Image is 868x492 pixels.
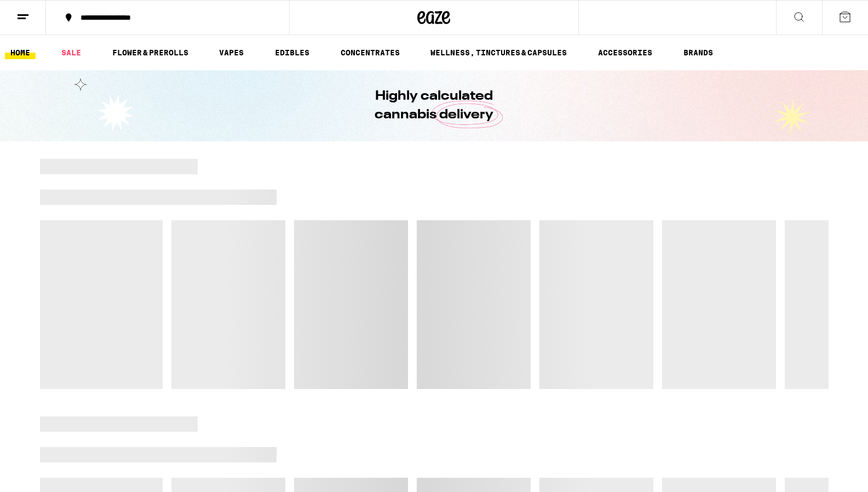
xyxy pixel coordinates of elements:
a: CONCENTRATES [335,46,405,59]
a: BRANDS [678,46,718,59]
a: ACCESSORIES [593,46,658,59]
a: SALE [56,46,87,59]
a: WELLNESS, TINCTURES & CAPSULES [425,46,572,59]
a: FLOWER & PREROLLS [107,46,194,59]
a: EDIBLES [269,46,315,59]
h1: Highly calculated cannabis delivery [344,87,525,124]
a: HOME [5,46,36,59]
a: VAPES [214,46,249,59]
